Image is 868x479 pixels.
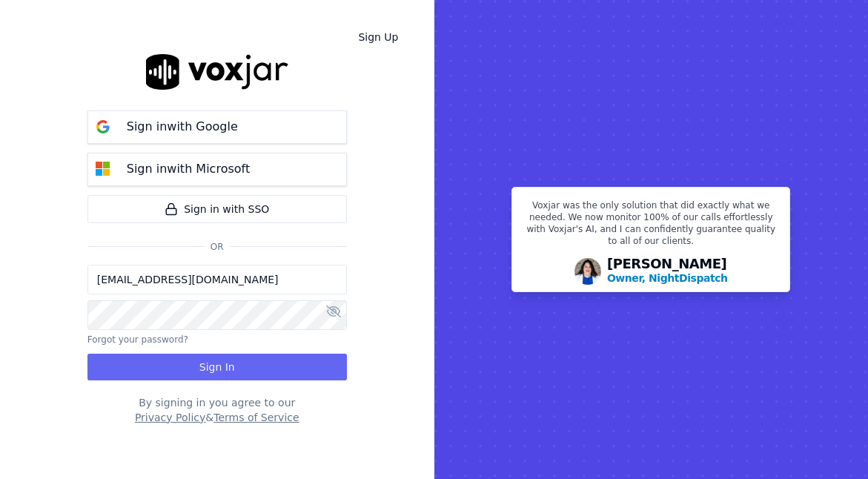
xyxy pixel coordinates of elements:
button: Forgot your password? [87,334,188,346]
p: Voxjar was the only solution that did exactly what we needed. We now monitor 100% of our calls ef... [521,199,781,253]
input: Email [87,265,347,294]
div: By signing in you agree to our & [87,395,347,425]
div: [PERSON_NAME] [607,257,728,285]
img: google Sign in button [88,112,118,142]
p: Sign in with Microsoft [127,160,250,178]
button: Sign inwith Microsoft [87,153,347,186]
p: Owner, NightDispatch [607,271,728,285]
button: Privacy Policy [135,410,205,425]
p: Sign in with Google [127,118,238,136]
a: Sign in with SSO [87,195,347,223]
img: microsoft Sign in button [88,154,118,184]
button: Sign inwith Google [87,110,347,144]
img: Avatar [574,258,601,285]
a: Sign Up [346,24,410,50]
span: Or [205,241,230,253]
button: Terms of Service [213,410,299,425]
img: logo [146,54,288,89]
button: Sign In [87,354,347,380]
